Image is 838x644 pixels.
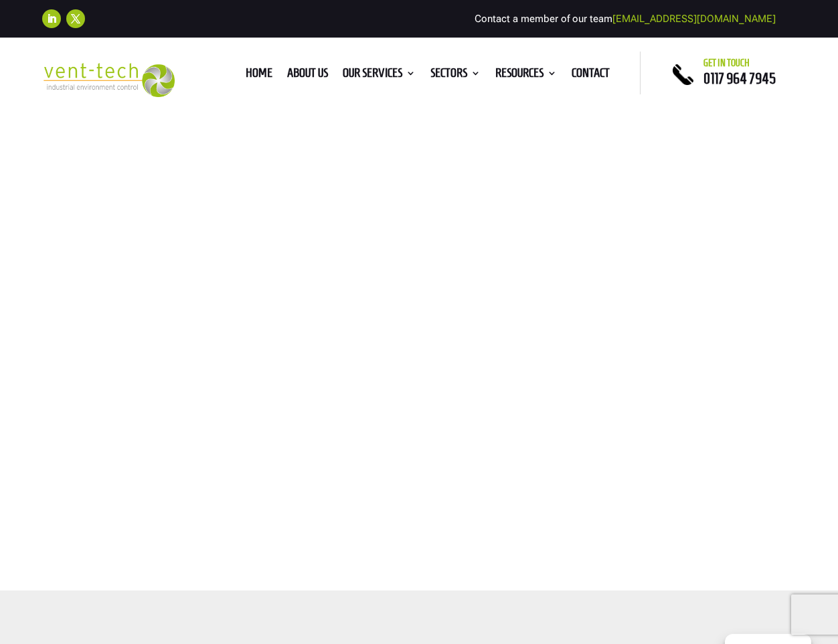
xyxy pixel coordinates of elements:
[572,68,610,83] a: Contact
[495,68,557,83] a: Resources
[246,68,272,83] a: Home
[703,58,750,68] span: Get in touch
[42,9,61,28] a: Follow on LinkedIn
[612,13,776,25] a: [EMAIL_ADDRESS][DOMAIN_NAME]
[703,70,776,86] a: 0117 964 7945
[287,68,328,83] a: About us
[343,68,416,83] a: Our Services
[475,13,776,25] span: Contact a member of our team
[42,63,175,97] img: 2023-09-27T08_35_16.549ZVENT-TECH---Clear-background
[66,9,85,28] a: Follow on X
[430,68,481,83] a: Sectors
